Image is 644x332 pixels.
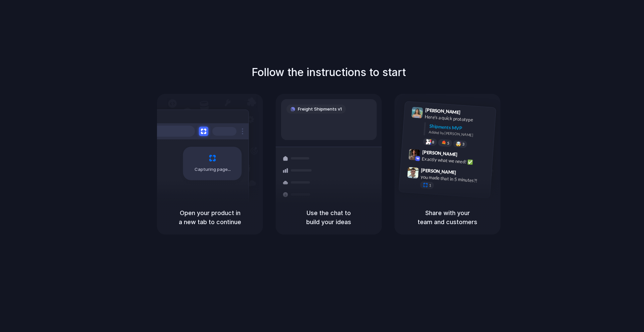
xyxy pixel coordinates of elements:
[422,155,489,167] div: Exactly what we need! ✅
[252,64,406,80] h1: Follow the instructions to start
[429,184,431,187] span: 1
[298,106,342,113] span: Freight Shipments v1
[284,208,374,226] h5: Use the chat to build your ideas
[421,167,457,176] span: [PERSON_NAME]
[425,113,492,125] div: Here's a quick prototype
[463,110,476,118] span: 9:41 AM
[456,141,462,146] div: 🤯
[165,208,255,226] h5: Open your product in a new tab to continue
[195,166,232,173] span: Capturing page
[429,129,490,139] div: Added by [PERSON_NAME]
[447,141,449,145] span: 5
[402,208,492,226] h5: Share with your team and customers
[462,142,465,146] span: 3
[422,148,458,158] span: [PERSON_NAME]
[429,123,491,134] div: Shipments MVP
[420,173,487,185] div: you made that in 5 minutes?!
[460,151,473,159] span: 9:42 AM
[458,170,472,178] span: 9:47 AM
[425,106,461,116] span: [PERSON_NAME]
[432,140,434,144] span: 8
